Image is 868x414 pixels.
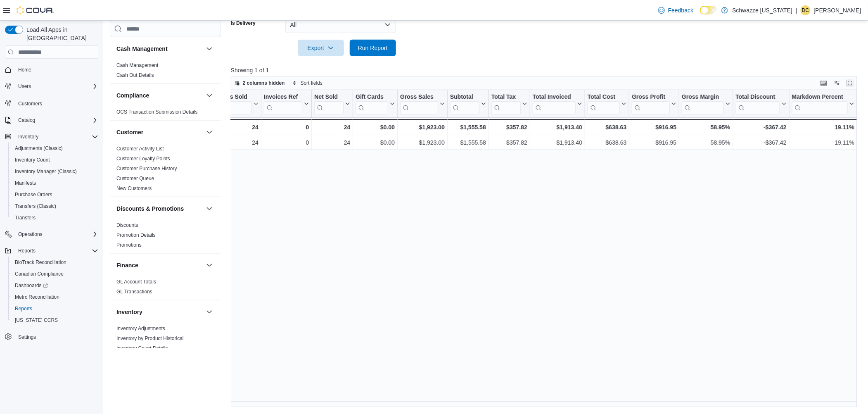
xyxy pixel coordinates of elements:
a: BioTrack Reconciliation [12,257,70,267]
button: Inventory [204,307,214,317]
button: Gross Margin [682,93,730,114]
div: $357.82 [491,122,527,132]
span: Customers [18,100,42,107]
span: Cash Management [116,62,158,69]
div: Total Cost [588,93,620,114]
button: Customer [204,127,214,137]
span: Reports [15,305,32,312]
p: [PERSON_NAME] [814,5,861,15]
a: GL Account Totals [116,279,156,285]
button: Inventory [2,131,102,143]
a: Dashboards [12,281,51,290]
a: [US_STATE] CCRS [12,315,61,325]
button: Home [2,64,102,76]
p: | [796,5,797,15]
span: OCS Transaction Submission Details [116,109,198,115]
p: Showing 1 of 1 [231,66,863,74]
div: $916.95 [632,122,676,132]
div: $1,555.58 [450,138,486,148]
div: 58.95% [682,138,730,148]
span: Inventory Count Details [116,345,168,352]
button: Catalog [2,114,102,126]
div: Markdown Percent [792,93,848,101]
span: 2 columns hidden [243,80,285,86]
h3: Customer [116,128,143,136]
button: Users [2,81,102,92]
span: [US_STATE] CCRS [15,317,58,324]
label: Is Delivery [231,20,256,26]
button: Reports [2,245,102,257]
div: Invoices Ref [264,93,302,101]
span: Transfers [12,213,98,223]
div: Gross Sales [400,93,438,101]
div: 58.95% [682,122,730,132]
a: Customer Purchase History [116,166,177,171]
span: Customer Loyalty Points [116,155,170,162]
span: Customers [15,98,98,108]
a: Dashboards [8,280,102,291]
span: Purchase Orders [15,191,52,198]
button: Transfers (Classic) [8,200,102,212]
button: Inventory Manager (Classic) [8,166,102,177]
a: GL Transactions [116,289,152,295]
button: Gross Profit [632,93,676,114]
div: -$367.42 [735,138,786,148]
div: Total Cost [588,93,620,101]
a: Reports [12,304,36,314]
span: Export [303,40,339,56]
button: Settings [2,331,102,343]
button: Catalog [15,115,38,125]
span: Operations [18,231,43,238]
button: Customer [116,128,203,136]
div: Gross Profit [632,93,670,114]
div: Total Invoiced [533,93,576,114]
span: GL Account Totals [116,278,156,285]
div: Total Invoiced [533,93,576,101]
button: BioTrack Reconciliation [8,257,102,268]
img: Cova [17,6,54,14]
div: Gross Sales [400,93,438,114]
div: Subtotal [450,93,479,101]
span: Manifests [15,180,36,186]
div: Customer [110,144,221,197]
span: Promotions [116,242,142,248]
span: Operations [15,229,98,239]
span: BioTrack Reconciliation [12,257,98,267]
span: Transfers [15,214,36,221]
button: Compliance [116,91,203,100]
button: Cash Management [204,44,214,54]
span: Customer Activity List [116,145,164,152]
button: Purchase Orders [8,189,102,200]
button: Sort fields [289,78,326,88]
button: Discounts & Promotions [116,205,203,213]
button: Inventory Count [8,154,102,166]
button: Reports [8,303,102,314]
a: Adjustments (Classic) [12,143,66,153]
a: Home [15,65,35,75]
span: Run Report [358,44,388,52]
button: Enter fullscreen [845,78,855,88]
span: GL Transactions [116,288,152,295]
span: Cash Out Details [116,72,154,79]
button: Manifests [8,177,102,189]
span: Manifests [12,178,98,188]
a: Cash Out Details [116,72,154,78]
div: $638.63 [588,138,626,148]
span: Inventory Adjustments [116,325,165,332]
button: Finance [204,260,214,270]
a: Customers [15,99,45,109]
a: Inventory Count Details [116,345,168,351]
div: Invoices Sold [210,93,251,114]
div: Compliance [110,107,221,120]
span: Inventory Manager (Classic) [12,167,98,176]
div: $1,913.40 [533,138,582,148]
span: Dc [802,5,809,15]
input: Dark Mode [700,6,717,14]
nav: Complex example [5,60,98,364]
span: Metrc Reconciliation [15,294,59,300]
span: Canadian Compliance [12,269,98,279]
button: Reports [15,246,39,256]
span: Purchase Orders [12,190,98,200]
div: 24 [314,122,350,132]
